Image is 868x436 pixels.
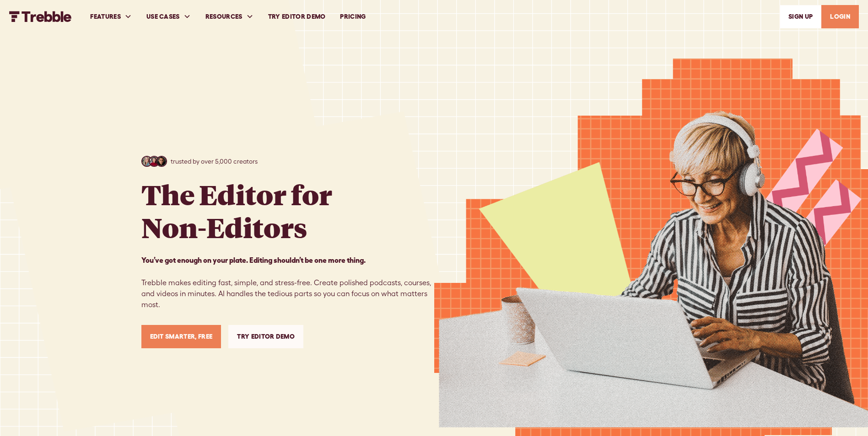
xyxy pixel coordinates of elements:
[780,5,821,28] a: SIGn UP
[821,5,859,28] a: LOGIN
[171,157,258,166] p: trusted by over 5,000 creators
[228,325,303,348] a: Try Editor Demo
[9,11,72,22] a: home
[141,178,332,244] h1: The Editor for Non-Editors
[83,1,139,32] div: FEATURES
[141,325,221,348] a: Edit Smarter, Free
[141,255,434,310] p: Trebble makes editing fast, simple, and stress-free. Create polished podcasts, courses, and video...
[205,12,243,21] div: RESOURCES
[198,1,261,32] div: RESOURCES
[9,11,72,22] img: Trebble FM Logo
[261,1,333,32] a: Try Editor Demo
[141,256,366,264] strong: You’ve got enough on your plate. Editing shouldn’t be one more thing. ‍
[333,1,373,32] a: PRICING
[139,1,198,32] div: USE CASES
[146,12,180,21] div: USE CASES
[90,12,121,21] div: FEATURES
